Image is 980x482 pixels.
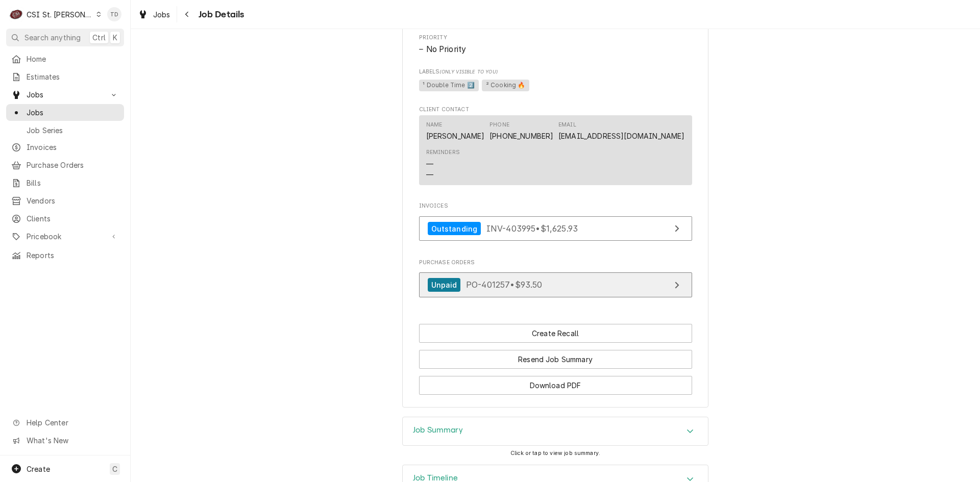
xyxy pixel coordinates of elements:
div: Reminders [426,148,460,157]
div: Client Contact [419,106,692,190]
a: Go to Jobs [6,86,124,103]
a: Job Series [6,122,124,139]
div: Priority [419,34,692,56]
div: Tim Devereux's Avatar [107,7,121,21]
a: [EMAIL_ADDRESS][DOMAIN_NAME] [558,132,684,140]
span: K [113,32,117,43]
span: Jobs [153,9,170,20]
span: ¹ Double Time 2️⃣ [419,80,479,92]
button: Search anythingCtrlK [6,29,124,46]
div: Email [558,121,576,129]
a: Go to Help Center [6,414,124,431]
div: Name [426,121,485,141]
button: Accordion Details Expand Trigger [403,417,708,446]
div: [object Object] [419,68,692,93]
div: No Priority [419,43,692,56]
div: Outstanding [428,222,481,236]
span: Clients [27,213,119,224]
button: Resend Job Summary [419,350,692,369]
span: (Only Visible to You) [439,69,497,74]
a: Estimates [6,68,124,85]
a: View Purchase Order [419,272,692,297]
button: Download PDF [419,376,692,395]
a: [PHONE_NUMBER] [489,132,553,140]
div: Client Contact List [419,115,692,190]
span: Create [27,465,50,473]
span: What's New [27,435,118,446]
div: Button Group Row [419,369,692,395]
span: Purchase Orders [27,160,119,170]
div: CSI St. Louis's Avatar [9,7,23,21]
a: Invoices [6,139,124,156]
span: Jobs [27,89,104,100]
div: C [9,7,23,21]
span: INV-403995 • $1,625.93 [486,223,578,234]
span: PO-401257 • $93.50 [466,280,543,290]
span: Estimates [27,71,119,82]
div: Job Summary [402,417,708,446]
span: Purchase Orders [419,259,692,267]
div: Purchase Orders [419,259,692,302]
span: Ctrl [92,32,106,43]
span: Client Contact [419,106,692,114]
span: C [112,464,117,474]
span: Labels [419,68,692,76]
a: Go to What's New [6,432,124,449]
span: Bills [27,177,119,188]
a: Vendors [6,192,124,209]
div: Button Group Row [419,343,692,369]
div: CSI St. [PERSON_NAME] [27,9,93,20]
div: Email [558,121,684,141]
div: Invoices [419,202,692,246]
a: Go to Pricebook [6,228,124,245]
a: Clients [6,210,124,227]
span: Job Series [27,125,119,136]
div: Button Group Row [419,324,692,343]
button: Create Recall [419,324,692,343]
div: Reminders [426,148,460,180]
a: Bills [6,174,124,191]
span: Pricebook [27,231,104,242]
div: Accordion Header [403,417,708,446]
a: View Invoice [419,216,692,241]
div: Contact [419,115,692,185]
a: Home [6,50,124,67]
a: Jobs [6,104,124,121]
h3: Job Summary [413,425,463,435]
div: Phone [489,121,553,141]
div: Button Group [419,324,692,395]
a: Purchase Orders [6,157,124,173]
span: Priority [419,43,692,56]
span: Home [27,54,119,64]
span: Reports [27,250,119,261]
div: Name [426,121,443,129]
div: — [426,159,433,169]
a: Jobs [134,6,175,23]
span: Invoices [419,202,692,210]
div: [PERSON_NAME] [426,131,485,141]
button: Navigate back [179,6,195,22]
span: Help Center [27,417,118,428]
span: Jobs [27,107,119,118]
a: Reports [6,247,124,264]
span: Click or tap to view job summary. [510,450,600,456]
span: Job Details [195,8,244,21]
span: Priority [419,34,692,42]
span: [object Object] [419,78,692,93]
span: Search anything [24,32,81,43]
div: Unpaid [428,278,461,292]
div: TD [107,7,121,21]
div: — [426,169,433,180]
span: Vendors [27,195,119,206]
span: ² Cooking 🔥 [482,80,530,92]
div: Phone [489,121,509,129]
span: Invoices [27,142,119,153]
